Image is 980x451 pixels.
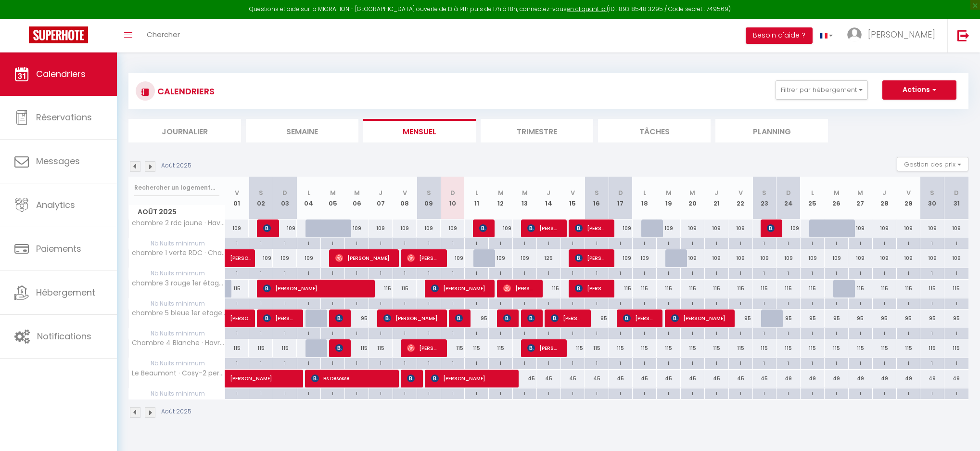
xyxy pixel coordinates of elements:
[786,188,791,197] abbr: D
[273,298,297,308] div: 1
[417,298,441,308] div: 1
[393,268,417,277] div: 1
[230,244,252,262] span: [PERSON_NAME]
[585,309,609,327] div: 95
[465,298,488,308] div: 1
[729,268,752,277] div: 1
[776,249,801,267] div: 109
[249,268,273,277] div: 1
[714,188,718,197] abbr: J
[369,280,393,297] div: 115
[848,249,872,267] div: 109
[273,249,297,267] div: 109
[330,188,336,197] abbr: M
[297,268,321,277] div: 1
[369,298,393,308] div: 1
[944,309,968,327] div: 95
[393,298,417,308] div: 1
[407,339,439,357] span: [PERSON_NAME]
[321,328,344,337] div: 1
[417,268,441,277] div: 1
[873,268,896,277] div: 1
[161,161,191,170] p: Août 2025
[728,309,752,327] div: 95
[944,280,968,297] div: 115
[450,188,455,197] abbr: D
[896,249,920,267] div: 109
[957,29,969,41] img: logout
[335,249,392,267] span: [PERSON_NAME]
[225,219,249,237] div: 109
[282,188,287,197] abbr: D
[130,249,227,257] span: chambre 1 verte RDC · Chambre de Charme pour 2 pers-Pdj compris (PMR)
[489,238,512,247] div: 1
[848,309,872,327] div: 95
[585,298,609,308] div: 1
[536,249,560,267] div: 125
[489,219,513,237] div: 109
[225,268,249,277] div: 1
[825,177,849,219] th: 26
[595,188,599,197] abbr: S
[230,364,296,383] span: [PERSON_NAME]
[441,268,465,277] div: 1
[345,298,369,308] div: 1
[801,309,825,327] div: 95
[489,268,512,277] div: 1
[825,268,848,277] div: 1
[249,177,273,219] th: 02
[896,219,920,237] div: 109
[273,328,297,337] div: 1
[752,280,776,297] div: 115
[354,188,360,197] abbr: M
[920,238,944,247] div: 1
[849,298,872,308] div: 1
[36,243,81,255] span: Paiements
[441,219,465,237] div: 109
[273,238,297,247] div: 1
[513,238,536,247] div: 1
[345,268,369,277] div: 1
[671,309,727,327] span: [PERSON_NAME]
[297,238,321,247] div: 1
[873,238,896,247] div: 1
[753,238,776,247] div: 1
[297,249,321,267] div: 109
[273,177,297,219] th: 03
[609,298,633,308] div: 1
[129,298,225,309] span: Nb Nuits minimum
[689,188,695,197] abbr: M
[728,280,752,297] div: 115
[249,328,273,337] div: 1
[776,80,868,100] button: Filtrer par hébergement
[403,188,407,197] abbr: V
[801,298,824,308] div: 1
[848,219,872,237] div: 109
[849,268,872,277] div: 1
[920,249,944,267] div: 109
[527,309,535,327] span: [PERSON_NAME]
[752,177,776,219] th: 23
[738,188,743,197] abbr: V
[407,249,439,267] span: [PERSON_NAME]
[896,280,920,297] div: 115
[944,219,968,237] div: 109
[585,238,609,247] div: 1
[36,155,80,167] span: Messages
[575,279,607,297] span: [PERSON_NAME]
[825,238,848,247] div: 1
[776,219,801,237] div: 109
[825,309,849,327] div: 95
[128,119,241,142] li: Journalier
[633,298,656,308] div: 1
[940,411,980,451] iframe: LiveChat chat widget
[776,298,800,308] div: 1
[246,119,358,142] li: Semaine
[801,177,825,219] th: 25
[681,238,704,247] div: 1
[609,238,633,247] div: 1
[776,238,800,247] div: 1
[944,177,968,219] th: 31
[561,268,585,277] div: 1
[872,309,896,327] div: 95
